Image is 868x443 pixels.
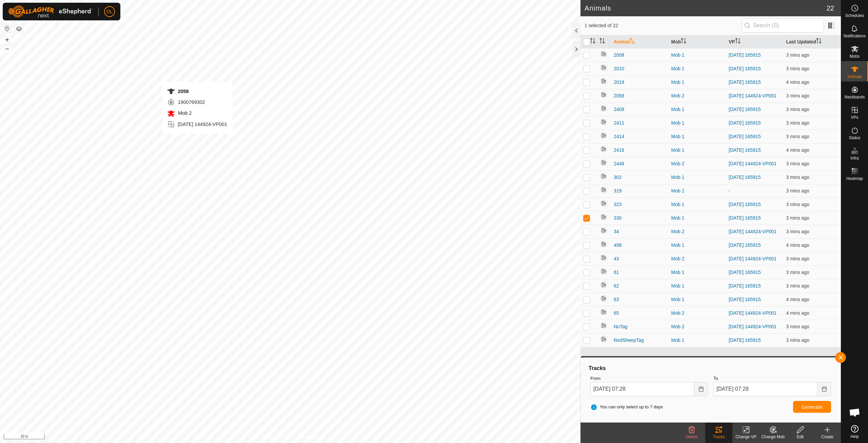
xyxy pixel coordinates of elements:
span: 62 [614,282,619,290]
span: 22 [827,3,834,13]
span: Mobs [850,54,860,58]
div: Mob 1 [671,201,724,208]
span: 7 Oct 2025, 7:31 am [786,134,809,139]
div: Open chat [845,402,865,423]
th: Mob [669,35,726,49]
a: [DATE] 144924-VP001 [729,256,776,261]
div: Mob 1 [671,52,724,59]
div: Mob 1 [671,215,724,222]
img: returning off [599,199,608,207]
a: [DATE] 144924-VP001 [729,161,776,166]
div: Mob 1 [671,65,724,72]
span: 7 Oct 2025, 7:31 am [786,310,809,316]
div: Tracks [705,434,732,440]
button: Choose Date [817,382,831,396]
img: returning off [599,335,608,343]
span: 7 Oct 2025, 7:31 am [786,93,809,98]
img: returning off [599,91,608,99]
a: Privacy Policy [263,434,289,440]
img: returning off [599,50,608,58]
div: Mob 2 [671,310,724,317]
a: [DATE] 144924-VP001 [729,229,776,234]
img: returning off [599,77,608,85]
div: Mob 2 [671,255,724,262]
span: 7 Oct 2025, 7:31 am [786,256,809,261]
span: 7 Oct 2025, 7:31 am [786,79,809,85]
a: [DATE] 165915 [729,283,761,289]
div: Mob 2 [671,160,724,167]
h2: Animals [585,4,827,12]
img: returning off [599,240,608,248]
a: [DATE] 144924-VP001 [729,93,776,98]
p-sorticon: Activate to sort [816,39,822,44]
button: Reset Map [3,24,11,33]
img: Gallagher Logo [8,5,93,18]
span: 1 selected of 22 [585,22,742,29]
img: returning off [599,159,608,167]
div: Mob 1 [671,269,724,276]
img: returning off [599,104,608,112]
div: Mob 2 [671,92,724,99]
button: Generate [793,401,831,413]
span: You can only select up to 7 days [590,404,663,410]
span: 2409 [614,106,624,113]
span: 7 Oct 2025, 7:31 am [786,242,809,248]
a: [DATE] 165915 [729,297,761,302]
span: Notifications [844,34,866,38]
a: Contact Us [297,434,317,440]
img: returning off [599,172,608,180]
span: 7 Oct 2025, 7:31 am [786,66,809,71]
span: RedSheepTag [614,337,644,344]
img: returning off [599,294,608,302]
img: returning off [599,226,608,235]
button: – [3,44,11,53]
a: [DATE] 165915 [729,120,761,126]
a: [DATE] 165915 [729,147,761,153]
span: 43 [614,255,619,262]
img: returning off [599,308,608,316]
span: Generate [802,404,823,410]
span: VPs [851,115,858,119]
app-display-virtual-paddock-transition: - [729,188,730,193]
div: Mob 1 [671,119,724,127]
span: 7 Oct 2025, 7:31 am [786,52,809,58]
span: 34 [614,228,619,235]
span: 7 Oct 2025, 7:31 am [786,202,809,207]
span: 7 Oct 2025, 7:31 am [786,174,809,180]
img: returning off [599,145,608,153]
span: 7 Oct 2025, 7:31 am [786,324,809,329]
span: 323 [614,201,622,208]
img: returning off [599,254,608,262]
img: returning off [599,186,608,194]
span: 65 [614,310,619,317]
div: 2058 [167,87,227,95]
div: Mob 1 [671,133,724,140]
a: [DATE] 165915 [729,66,761,71]
span: 7 Oct 2025, 7:31 am [786,283,809,289]
span: Mob 2 [176,110,192,116]
div: Mob 1 [671,187,724,195]
span: 408 [614,242,622,249]
span: 2414 [614,133,624,140]
p-sorticon: Activate to sort [735,39,741,44]
th: Animal [611,35,669,49]
img: returning off [599,63,608,72]
a: [DATE] 165915 [729,202,761,207]
a: [DATE] 165915 [729,270,761,275]
div: Mob 1 [671,79,724,86]
span: Heatmap [846,177,863,181]
span: 7 Oct 2025, 7:31 am [786,297,809,302]
span: 2010 [614,65,624,72]
span: NoTag [614,323,627,330]
div: Edit [787,434,814,440]
span: 7 Oct 2025, 7:31 am [786,215,809,221]
img: returning off [599,321,608,330]
th: VP [726,35,784,49]
div: 1900769302 [167,98,227,106]
img: returning off [599,131,608,140]
span: Infra [850,156,859,160]
div: Change VP [732,434,759,440]
a: [DATE] 165915 [729,242,761,248]
span: DL [106,8,113,15]
button: Choose Date [694,382,708,396]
